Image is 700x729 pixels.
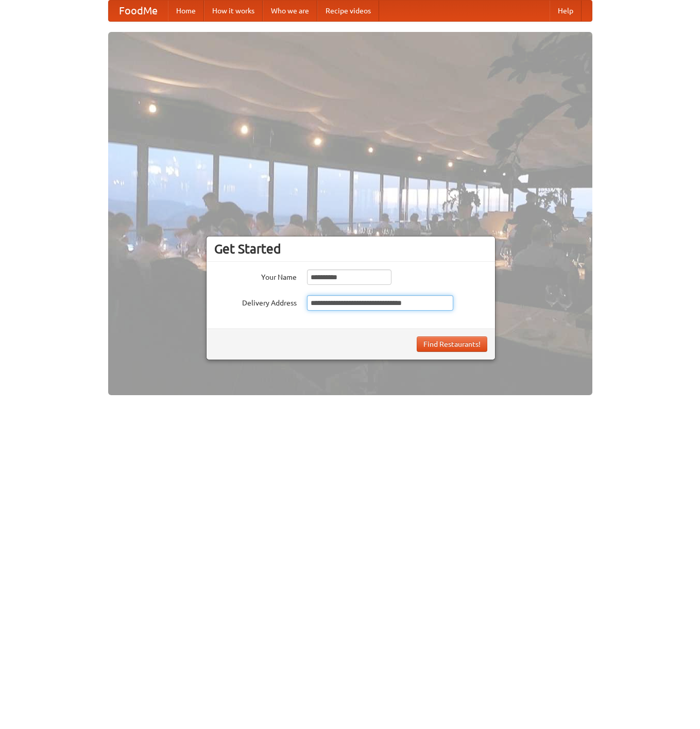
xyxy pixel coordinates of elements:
a: Home [168,1,204,21]
h3: Get Started [214,241,487,257]
a: Who we are [263,1,317,21]
a: FoodMe [109,1,168,21]
a: Help [550,1,582,21]
a: Recipe videos [317,1,379,21]
label: Your Name [214,269,297,282]
label: Delivery Address [214,295,297,308]
a: How it works [204,1,263,21]
button: Find Restaurants! [417,336,487,352]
